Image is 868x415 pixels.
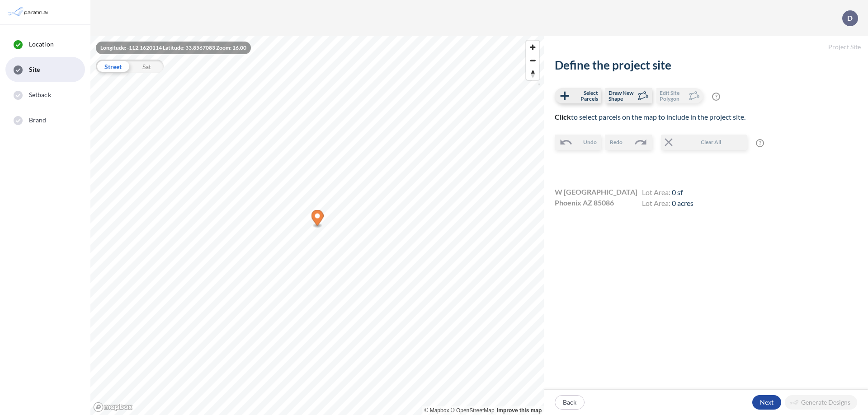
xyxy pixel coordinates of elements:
a: Mapbox [425,407,449,414]
span: Brand [29,116,47,125]
span: Reset bearing to north [526,67,539,80]
span: ? [712,93,720,101]
button: Zoom in [526,41,539,54]
span: Zoom out [526,54,539,67]
span: Setback [29,90,51,99]
span: Edit Site Polygon [660,90,686,102]
p: D [847,14,853,22]
span: Select Parcels [571,90,598,102]
span: W [GEOGRAPHIC_DATA] [555,187,637,197]
a: Improve this map [497,407,542,414]
span: 0 acres [672,199,693,207]
span: Phoenix AZ 85086 [555,197,614,208]
button: Redo [605,135,652,150]
div: Sat [130,60,164,73]
button: Reset bearing to north [526,67,539,80]
p: Back [563,398,576,407]
h5: Project Site [544,36,868,58]
span: Site [29,65,40,74]
h2: Define the project site [555,58,857,72]
span: Redo [610,138,623,146]
b: Click [555,112,571,121]
a: OpenStreetMap [451,407,495,414]
canvas: Map [90,36,544,415]
h4: Lot Area: [642,199,693,210]
span: Clear All [675,138,746,146]
h4: Lot Area: [642,188,693,199]
button: Undo [555,135,601,150]
span: Undo [583,138,597,146]
span: Location [29,40,54,49]
a: Mapbox homepage [93,402,133,412]
div: Longitude: -112.1620114 Latitude: 33.8567083 Zoom: 16.00 [96,42,251,54]
img: Parafin [7,4,51,20]
div: Map marker [311,210,324,228]
div: Street [96,60,130,73]
button: Next [752,395,781,410]
p: Next [760,398,774,407]
button: Back [555,395,585,410]
button: Zoom out [526,54,539,67]
span: ? [756,139,764,147]
button: Clear All [661,135,747,150]
span: to select parcels on the map to include in the project site. [555,112,745,121]
span: Draw New Shape [609,90,635,102]
span: 0 sf [672,188,683,196]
